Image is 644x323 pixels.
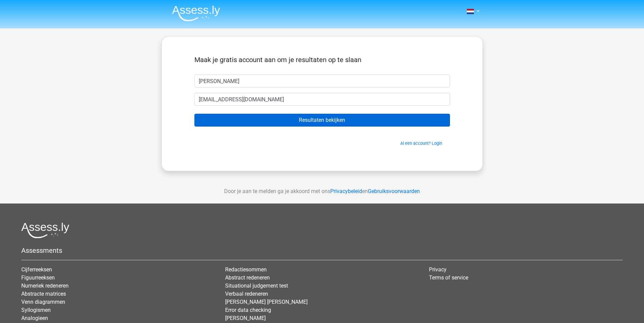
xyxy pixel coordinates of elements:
[330,188,362,194] a: Privacybeleid
[21,266,52,273] a: Cijferreeksen
[225,307,271,313] a: Error data checking
[225,282,288,289] a: Situational judgement test
[21,291,66,297] a: Abstracte matrices
[194,93,450,106] input: Email
[225,291,268,297] a: Verbaal redeneren
[21,222,69,238] img: Assessly logo
[21,246,623,254] h5: Assessments
[21,307,51,313] a: Syllogismen
[194,75,450,87] input: Voornaam
[368,188,420,194] a: Gebruiksvoorwaarden
[429,274,468,281] a: Terms of service
[21,274,55,281] a: Figuurreeksen
[194,56,450,64] h5: Maak je gratis account aan om je resultaten op te slaan
[225,315,266,321] a: [PERSON_NAME]
[429,266,447,273] a: Privacy
[225,274,270,281] a: Abstract redeneren
[21,282,69,289] a: Numeriek redeneren
[400,141,442,146] a: Al een account? Login
[194,114,450,127] input: Resultaten bekijken
[21,315,48,321] a: Analogieen
[21,299,65,305] a: Venn diagrammen
[225,266,267,273] a: Redactiesommen
[225,299,308,305] a: [PERSON_NAME] [PERSON_NAME]
[172,5,220,21] img: Assessly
